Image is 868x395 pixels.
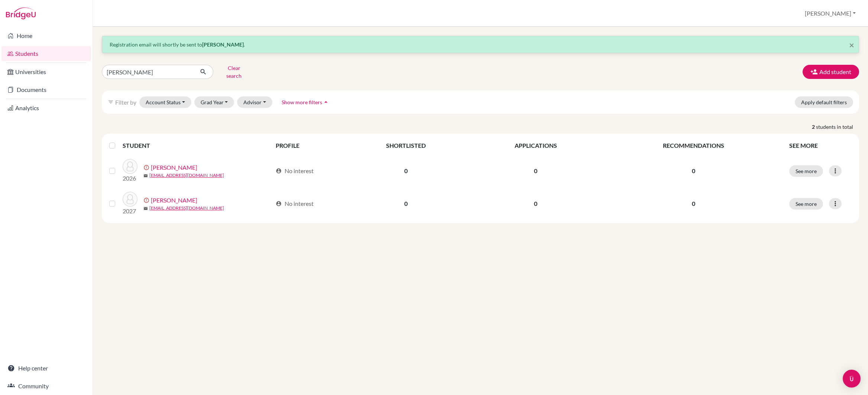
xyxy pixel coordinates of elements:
p: Registration email will shortly be sent to . [110,41,851,48]
a: Students [1,46,91,61]
a: Universities [1,64,91,79]
input: Find student by name... [102,65,194,79]
button: [PERSON_NAME] [801,6,859,20]
a: Home [1,28,91,43]
a: Documents [1,82,91,97]
button: Account Status [139,96,191,108]
button: Grad Year [194,96,234,108]
div: Open Intercom Messenger [843,370,861,388]
th: SEE MORE [785,137,856,155]
i: filter_list [108,99,114,105]
i: arrow_drop_up [322,98,330,106]
img: KWAK, Joon [123,192,137,207]
span: × [849,39,854,50]
p: 2027 [123,207,137,216]
span: mail [143,206,148,211]
button: Show more filtersarrow_drop_up [275,96,336,108]
td: 0 [343,155,469,187]
span: Show more filters [282,99,322,105]
strong: 2 [812,123,816,131]
a: [PERSON_NAME] [151,196,197,205]
button: Clear search [213,62,255,82]
span: error_outline [143,197,151,203]
td: 0 [343,187,469,220]
span: students in total [816,123,859,131]
a: [EMAIL_ADDRESS][DOMAIN_NAME] [149,205,224,211]
span: error_outline [143,165,151,171]
p: 2026 [123,174,137,183]
p: 0 [607,199,780,208]
p: 0 [607,166,780,175]
img: Bridge-U [6,7,36,19]
button: See more [789,198,823,210]
span: account_circle [276,168,282,174]
a: Community [1,379,91,394]
td: 0 [469,187,602,220]
span: Filter by [115,99,136,106]
div: No interest [276,199,314,208]
th: SHORTLISTED [343,137,469,155]
th: PROFILE [271,137,343,155]
th: APPLICATIONS [469,137,602,155]
button: Apply default filters [795,96,853,108]
button: Close [849,41,854,50]
div: No interest [276,166,314,175]
a: Help center [1,361,91,376]
th: RECOMMENDATIONS [602,137,785,155]
td: 0 [469,155,602,187]
button: Add student [803,65,859,79]
span: account_circle [276,201,282,207]
a: [EMAIL_ADDRESS][DOMAIN_NAME] [149,172,224,179]
button: Advisor [237,96,272,108]
span: mail [143,173,148,178]
a: [PERSON_NAME] [151,163,197,172]
button: See more [789,165,823,177]
th: STUDENT [123,137,271,155]
a: Analytics [1,101,91,115]
strong: [PERSON_NAME] [202,41,244,48]
img: KWAK, Chan [123,159,137,174]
